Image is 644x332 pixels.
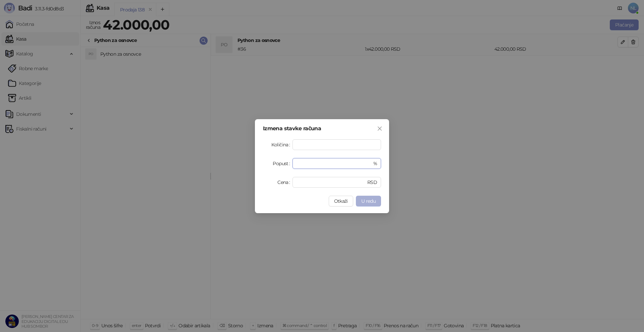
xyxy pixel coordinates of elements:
[263,126,381,131] div: Izmena stavke računa
[293,140,381,150] input: Količina
[377,126,382,131] span: close
[374,126,385,131] span: Zatvori
[356,196,381,206] button: U redu
[329,196,353,206] button: Otkaži
[297,177,366,187] input: Cena
[271,139,292,150] label: Količina
[361,198,376,204] span: U redu
[277,177,292,188] label: Cena
[273,158,292,169] label: Popust
[374,123,385,134] button: Close
[297,158,372,169] input: Popust
[334,198,348,204] span: Otkaži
